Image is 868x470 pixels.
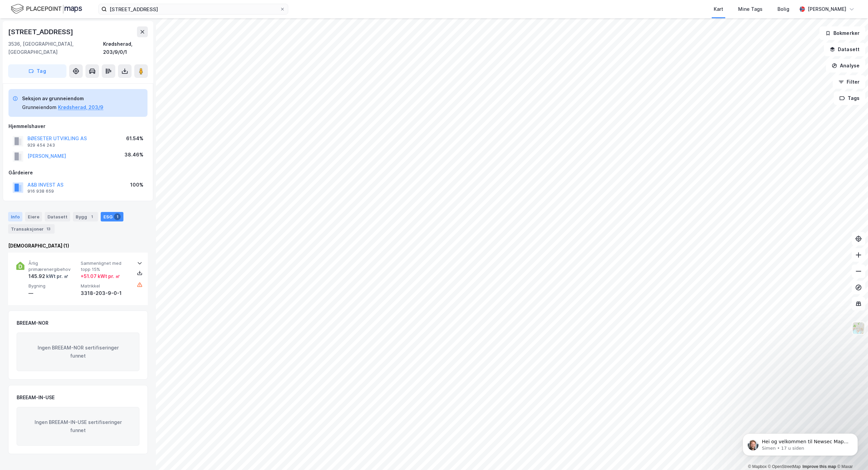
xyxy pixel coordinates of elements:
div: BREEAM-IN-USE [17,393,55,402]
img: Z [852,322,865,335]
div: + 51.07 kWt pr. ㎡ [81,272,120,280]
a: Mapbox [748,464,767,469]
div: Kart [714,5,723,13]
div: — [28,289,78,297]
div: 929 454 243 [27,143,55,148]
div: 1 [114,213,121,220]
span: Bygning [28,283,78,289]
div: Ingen BREEAM-NOR sertifiseringer funnet [17,333,139,371]
div: Grunneiendom [22,103,57,111]
div: 1 [88,213,95,220]
span: Matrikkel [81,283,130,289]
div: 145.92 [28,272,68,280]
div: [DEMOGRAPHIC_DATA] (1) [8,242,148,250]
div: 61.54% [126,134,143,143]
button: Bokmerker [820,26,865,40]
div: Krødsherad, 203/9/0/1 [103,40,148,56]
div: Datasett [45,212,70,221]
div: 13 [45,226,52,232]
div: Hjemmelshaver [8,122,147,130]
iframe: Intercom notifications melding [732,419,868,467]
div: Info [8,212,22,221]
div: Seksjon av grunneiendom [22,94,103,103]
div: Transaksjoner [8,224,55,234]
div: 100% [130,181,143,189]
img: logo.f888ab2527a4732fd821a326f86c7f29.svg [11,3,82,15]
a: Improve this map [803,464,836,469]
span: Sammenlignet med topp 15% [81,260,130,272]
div: 38.46% [124,151,143,159]
button: Tags [834,91,865,105]
div: 916 938 659 [27,189,54,194]
button: Krødsherad, 203/9 [58,103,103,111]
div: Bygg [73,212,98,221]
div: Mine Tags [738,5,763,13]
div: [STREET_ADDRESS] [8,26,75,37]
div: 3318-203-9-0-1 [81,289,130,297]
div: 3536, [GEOGRAPHIC_DATA], [GEOGRAPHIC_DATA] [8,40,103,56]
div: kWt pr. ㎡ [45,272,68,280]
button: Filter [833,75,865,89]
button: Analyse [826,59,865,72]
div: ESG [101,212,123,221]
div: Eiere [25,212,42,221]
div: BREEAM-NOR [17,319,48,327]
div: [PERSON_NAME] [808,5,846,13]
input: Søk på adresse, matrikkel, gårdeiere, leietakere eller personer [107,4,280,14]
span: Årlig primærenergibehov [28,260,78,272]
div: Gårdeiere [8,169,147,177]
button: Tag [8,64,66,78]
a: OpenStreetMap [768,464,801,469]
div: Ingen BREEAM-IN-USE sertifiseringer funnet [17,407,139,446]
button: Datasett [824,43,865,56]
div: Bolig [777,5,789,13]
